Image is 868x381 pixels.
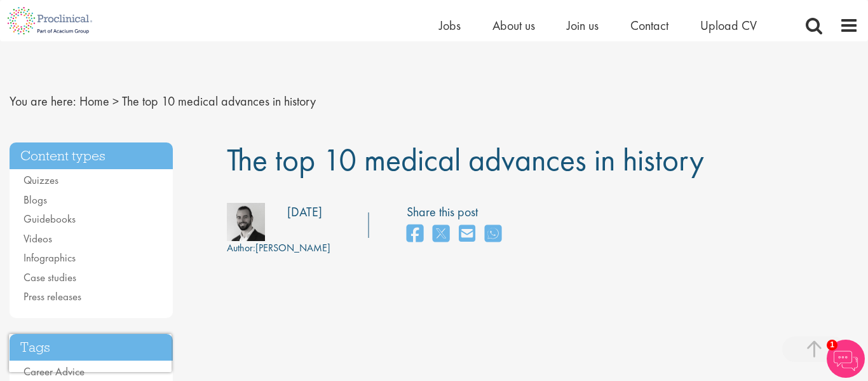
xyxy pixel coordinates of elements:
[24,232,52,246] a: Videos
[700,17,757,34] a: Upload CV
[567,17,599,34] a: Join us
[630,17,668,34] a: Contact
[287,203,322,221] div: [DATE]
[227,139,704,180] span: The top 10 medical advances in history
[24,270,76,284] a: Case studies
[227,241,255,254] span: Author:
[24,193,47,207] a: Blogs
[227,203,265,241] img: 76d2c18e-6ce3-4617-eefd-08d5a473185b
[227,241,330,256] div: [PERSON_NAME]
[459,221,475,248] a: share on email
[24,251,76,265] a: Infographics
[24,289,81,303] a: Press releases
[407,221,423,248] a: share on facebook
[9,334,172,372] iframe: reCAPTCHA
[433,221,449,248] a: share on twitter
[24,173,58,187] a: Quizzes
[492,17,535,34] a: About us
[485,221,501,248] a: share on whats app
[112,93,119,109] span: >
[10,142,173,170] h3: Content types
[827,340,837,350] span: 1
[10,93,76,109] span: You are here:
[439,17,461,34] a: Jobs
[79,93,109,109] a: breadcrumb link
[407,203,508,221] label: Share this post
[24,212,76,226] a: Guidebooks
[122,93,316,109] span: The top 10 medical advances in history
[827,340,865,378] img: Chatbot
